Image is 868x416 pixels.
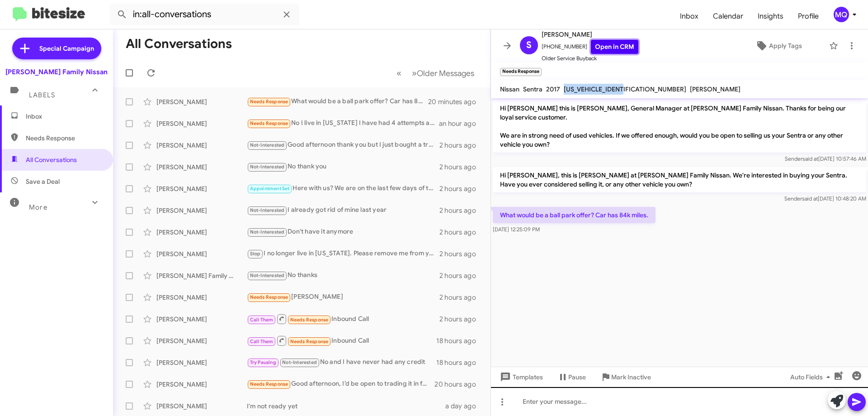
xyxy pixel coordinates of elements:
div: [PERSON_NAME] [156,336,247,345]
div: [PERSON_NAME] Family Nissan [5,67,108,77]
span: S [526,38,532,53]
span: Inbox [26,112,103,121]
div: [PERSON_NAME] [156,293,247,302]
button: Templates [491,369,550,385]
div: Here with us? We are on the last few days of the month. What can I do to earn your business? [247,183,439,194]
span: Older Messages [417,68,474,78]
small: Needs Response [500,68,542,76]
div: No thank you [247,162,439,172]
div: No thanks [247,270,439,281]
span: Templates [498,369,543,385]
span: Not-Interested [250,142,285,148]
span: [PHONE_NUMBER] [542,40,638,54]
span: Needs Response [26,134,103,143]
span: Sender [DATE] 10:57:46 AM [785,155,866,162]
span: Calendar [706,3,750,29]
div: I already got rid of mine last year [247,205,439,215]
div: No I live in [US_STATE] I have had 4 attempts all said they will update and it hasn't happened yet [247,118,439,129]
button: Apply Tags [732,38,825,54]
span: Needs Response [250,294,288,300]
p: Hi [PERSON_NAME] this is [PERSON_NAME], General Manager at [PERSON_NAME] Family Nissan. Thanks fo... [493,100,866,153]
span: Not-Interested [250,164,285,170]
span: Mark Inactive [611,369,651,385]
div: 2 hours ago [439,271,483,280]
div: Inbound Call [247,335,436,346]
div: I no longer live in [US_STATE]. Please remove me from your contact list. [247,249,439,259]
span: » [412,67,417,79]
span: All Conversations [26,155,77,164]
div: 2 hours ago [439,163,483,172]
span: Call Them [250,339,274,344]
div: Don't have it anymore [247,227,439,237]
span: [PERSON_NAME] [690,85,741,93]
span: Try Pausing [250,359,276,365]
span: said at [802,155,818,162]
span: « [396,67,401,79]
h1: All Conversations [126,37,232,51]
span: Older Service Buyback [542,54,638,63]
button: Auto Fields [783,369,841,385]
div: MQ [834,7,849,22]
div: [PERSON_NAME] [156,358,247,367]
a: Inbox [673,3,706,29]
div: a day ago [445,402,483,411]
div: [PERSON_NAME] [156,315,247,324]
button: Mark Inactive [593,369,658,385]
div: Good afternoon thank you but I just bought a truck [247,140,439,150]
span: Auto Fields [790,369,834,385]
div: Inbound Call [247,313,439,325]
p: What would be a ball park offer? Car has 84k miles. [493,207,656,223]
div: [PERSON_NAME] [156,141,247,150]
button: MQ [826,7,858,22]
div: [PERSON_NAME] [156,402,247,411]
span: Sentra [523,85,542,93]
a: Profile [791,3,826,29]
span: Needs Response [250,381,288,387]
div: I'm not ready yet [247,402,445,411]
span: Sender [DATE] 10:48:20 AM [784,195,866,202]
div: [PERSON_NAME] [156,97,247,106]
div: [PERSON_NAME] [156,184,247,193]
span: Stop [250,251,261,257]
div: 2 hours ago [439,206,483,215]
div: 2 hours ago [439,249,483,258]
span: Special Campaign [39,44,94,53]
a: Special Campaign [12,38,101,59]
div: [PERSON_NAME] [156,228,247,237]
div: [PERSON_NAME] Family Trust [156,271,247,280]
span: 2017 [546,85,560,93]
div: an hour ago [439,119,483,128]
button: Next [406,64,480,82]
div: [PERSON_NAME] [156,163,247,172]
div: No and I have never had any credit [247,357,436,368]
span: More [29,203,47,211]
span: Not-Interested [250,229,285,235]
span: Not-Interested [282,359,317,365]
span: Needs Response [290,317,329,323]
button: Pause [550,369,593,385]
div: 2 hours ago [439,184,483,193]
div: What would be a ball park offer? Car has 84k miles. [247,96,429,107]
span: Needs Response [250,99,288,105]
span: Save a Deal [26,177,60,186]
div: 20 hours ago [434,380,483,389]
a: Insights [750,3,791,29]
span: [DATE] 12:25:09 PM [493,226,540,233]
nav: Page navigation example [392,64,480,82]
div: [PERSON_NAME] [156,380,247,389]
a: Open in CRM [591,40,638,54]
span: Appointment Set [250,186,290,191]
div: [PERSON_NAME] [247,292,439,302]
p: Hi [PERSON_NAME], this is [PERSON_NAME] at [PERSON_NAME] Family Nissan. We're interested in buyin... [493,167,866,192]
span: Not-Interested [250,273,285,278]
div: [PERSON_NAME] [156,249,247,258]
div: 2 hours ago [439,293,483,302]
div: 20 minutes ago [429,97,483,106]
div: 18 hours ago [436,336,483,345]
span: [US_VEHICLE_IDENTIFICATION_NUMBER] [564,85,686,93]
span: Call Them [250,317,274,323]
span: Needs Response [290,339,329,344]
